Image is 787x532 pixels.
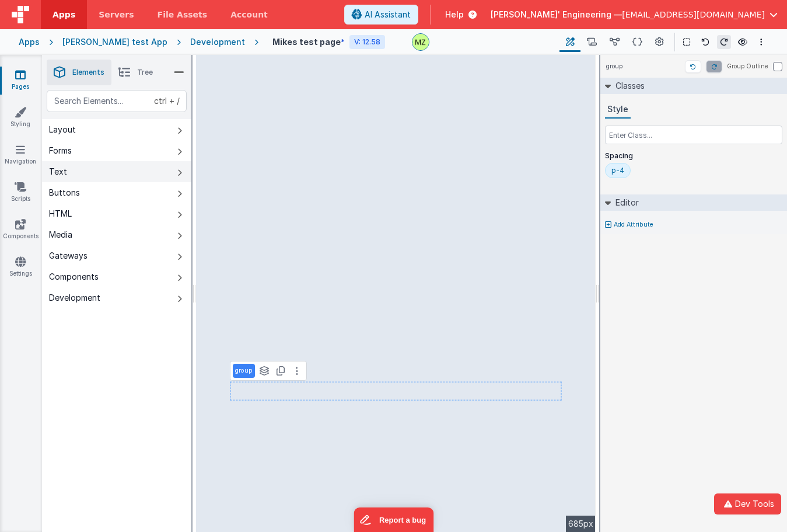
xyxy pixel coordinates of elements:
div: V: 12.58 [349,35,385,49]
button: Buttons [42,182,191,203]
span: Servers [99,9,134,20]
span: [EMAIL_ADDRESS][DOMAIN_NAME] [622,9,765,20]
span: Tree [137,68,153,77]
span: AI Assistant [365,9,411,20]
span: Help [445,9,464,20]
div: Forms [49,145,72,157]
div: Buttons [49,187,80,199]
button: Dev Tools [714,493,781,514]
div: ctrl [154,95,167,107]
div: 685px [566,516,596,532]
input: Search Elements... [47,90,187,112]
div: p-4 [611,166,624,175]
button: Development [42,287,191,308]
p: Spacing [605,151,782,161]
span: Elements [72,68,104,77]
h4: Mikes test page [272,37,345,47]
iframe: Marker.io feedback button [354,507,433,532]
h4: group [600,57,628,75]
h2: Editor [611,194,639,211]
button: AI Assistant [344,5,418,25]
div: Development [190,36,245,48]
span: Apps [53,9,75,20]
div: --> [196,55,596,532]
label: Group Outline [727,62,768,71]
button: Add Attribute [605,220,782,230]
button: Style [605,101,631,119]
span: [PERSON_NAME]' Engineering — [491,9,622,20]
img: e6f0a7b3287e646a671e5b5b3f58e766 [412,34,429,50]
span: + / [154,90,180,112]
button: Text [42,161,191,182]
div: Media [49,229,72,241]
div: Apps [19,36,40,48]
button: Components [42,266,191,287]
h2: Classes [611,78,645,94]
p: group [235,366,253,375]
button: HTML [42,203,191,224]
div: Components [49,271,99,283]
div: [PERSON_NAME] test App [62,36,167,48]
span: File Assets [158,9,208,20]
div: Gateways [49,250,88,262]
button: [PERSON_NAME]' Engineering — [EMAIL_ADDRESS][DOMAIN_NAME] [491,9,778,20]
p: Add Attribute [614,220,653,230]
button: Media [42,224,191,245]
button: Layout [42,119,191,140]
button: Gateways [42,245,191,266]
div: Text [49,166,67,178]
button: Forms [42,140,191,161]
div: HTML [49,208,72,220]
input: Enter Class... [605,126,782,144]
button: Options [754,35,768,49]
div: Development [49,292,100,304]
div: Layout [49,124,76,135]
